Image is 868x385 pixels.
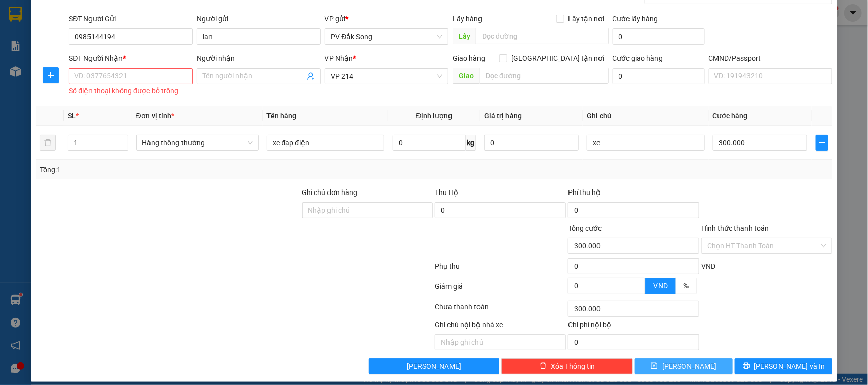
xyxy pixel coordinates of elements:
span: Định lượng [416,112,452,120]
span: Nơi nhận: [78,71,94,85]
span: % [683,282,689,290]
span: [PERSON_NAME] và In [754,361,825,372]
span: Tên hàng [267,112,297,120]
label: Hình thức thanh toán [701,224,769,232]
input: Cước lấy hàng [613,28,705,45]
span: Lấy [453,28,476,44]
span: plus [816,139,828,147]
div: Phụ thu [434,261,567,278]
button: delete [40,135,56,151]
span: Giao [453,68,480,84]
span: VND [701,262,715,270]
button: printer[PERSON_NAME] và In [735,358,832,374]
span: [PERSON_NAME] [662,361,716,372]
span: Nơi gửi: [10,71,21,85]
span: Cước hàng [713,112,748,120]
input: Dọc đường [480,68,609,84]
img: logo [10,23,23,48]
div: CMND/Passport [709,53,833,64]
div: Tổng: 1 [40,164,336,175]
span: Lấy tận nơi [564,13,609,24]
span: user-add [307,72,315,80]
span: Xóa Thông tin [551,361,595,372]
span: SL [68,112,76,120]
div: Giảm giá [434,281,567,299]
label: Cước lấy hàng [613,15,659,23]
span: Thu Hộ [435,188,458,197]
div: Phí thu hộ [568,187,699,202]
th: Ghi chú [583,106,708,126]
span: DSG09250224 [98,38,143,46]
button: save[PERSON_NAME] [635,358,732,374]
input: Nhập ghi chú [435,334,566,350]
span: VP 214 [102,71,118,77]
span: PV Đắk Song [35,71,64,77]
div: SĐT Người Gửi [69,13,193,24]
strong: CÔNG TY TNHH [GEOGRAPHIC_DATA] 214 QL13 - P.26 - Q.BÌNH THẠNH - TP HCM 1900888606 [26,16,82,54]
span: [GEOGRAPHIC_DATA] tận nơi [507,53,609,64]
span: [PERSON_NAME] [407,361,461,372]
span: Đơn vị tính [136,112,174,120]
label: Ghi chú đơn hàng [302,188,358,197]
span: save [651,362,658,370]
span: Hàng thông thường [142,135,253,150]
span: VP 214 [331,69,443,84]
strong: BIÊN NHẬN GỬI HÀNG HOÁ [35,61,118,69]
span: Giao hàng [453,54,485,62]
span: Tổng cước [568,224,602,232]
input: Ghi Chú [587,135,704,151]
div: Chưa thanh toán [434,301,567,319]
input: 0 [484,135,579,151]
button: [PERSON_NAME] [369,358,500,374]
span: delete [540,362,547,370]
input: Cước giao hàng [613,68,705,84]
span: VND [653,282,668,290]
span: plus [43,71,58,79]
div: Chi phí nội bộ [568,319,699,334]
button: plus [43,67,59,83]
div: VP gửi [325,13,449,24]
div: Số điện thoại không được bỏ trống [69,85,193,97]
span: kg [466,135,476,151]
input: Ghi chú đơn hàng [302,202,433,218]
label: Cước giao hàng [613,54,663,62]
span: Giá trị hàng [484,112,522,120]
button: plus [816,135,828,151]
div: Ghi chú nội bộ nhà xe [435,319,566,334]
div: SĐT Người Nhận [69,53,193,64]
input: VD: Bàn, Ghế [267,135,384,151]
button: deleteXóa Thông tin [501,358,633,374]
span: printer [743,362,750,370]
div: Người nhận [197,53,321,64]
div: Người gửi [197,13,321,24]
span: VP Nhận [325,54,353,62]
span: 17:09:37 [DATE] [97,46,143,53]
input: Dọc đường [476,28,609,44]
span: PV Đắk Song [331,29,443,44]
span: Lấy hàng [453,15,482,23]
